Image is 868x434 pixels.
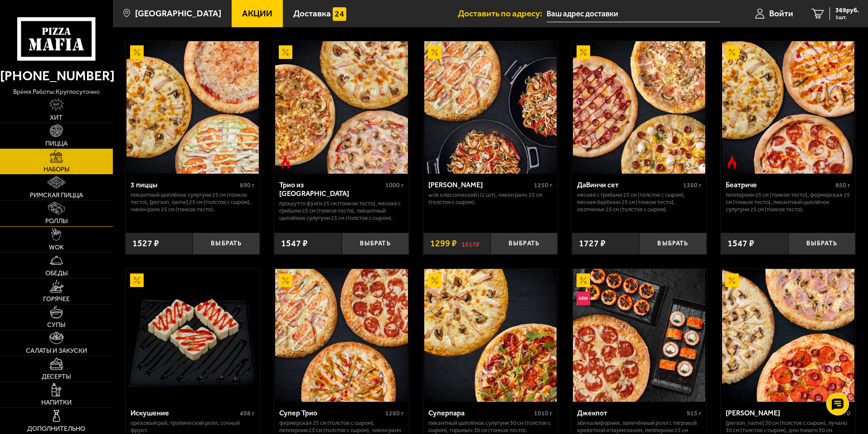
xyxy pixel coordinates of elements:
[534,181,553,189] span: 1250 г
[131,419,255,434] p: Ореховый рай, Тропический ролл, Сочный фрукт.
[279,45,292,59] img: Акционный
[725,45,739,59] img: Акционный
[573,41,705,174] img: ДаВинчи сет
[26,348,87,354] span: Салаты и закуски
[333,7,346,21] img: 15daf4d41897b9f0e9f617042186c801.svg
[126,41,259,174] img: 3 пиццы
[50,115,63,121] span: Хит
[683,181,702,189] span: 1360 г
[424,41,557,174] img: Вилла Капри
[274,41,409,174] a: АкционныйОстрое блюдоТрио из Рио
[126,41,260,174] a: Акционный3 пиццы
[44,166,69,173] span: Наборы
[193,233,260,255] button: Выбрать
[788,233,855,255] button: Выбрать
[130,273,144,287] img: Акционный
[577,180,681,189] div: ДаВинчи сет
[572,41,707,174] a: АкционныйДаВинчи сет
[126,269,259,401] img: Искушение
[579,239,606,248] span: 1727 ₽
[242,9,272,18] span: Акции
[43,296,70,302] span: Горячее
[725,156,739,169] img: Острое блюдо
[725,273,739,287] img: Акционный
[726,191,850,213] p: Пепперони 25 см (тонкое тесто), Фермерская 25 см (тонкое тесто), Пикантный цыплёнок сулугуни 25 с...
[42,374,71,380] span: Десерты
[726,180,833,189] div: Беатриче
[721,41,855,174] a: АкционныйОстрое блюдоБеатриче
[726,409,834,417] div: [PERSON_NAME]
[130,45,144,59] img: Акционный
[835,181,850,189] span: 850 г
[275,41,407,174] img: Трио из Рио
[131,191,255,213] p: Пикантный цыплёнок сулугуни 25 см (тонкое тесто), [PERSON_NAME] 25 см (толстое с сыром), Чикен Ра...
[577,191,702,213] p: Мясная с грибами 25 см (толстое с сыром), Мясная Барбекю 25 см (тонкое тесто), Охотничья 25 см (т...
[687,410,702,417] span: 915 г
[639,233,706,255] button: Выбрать
[45,270,68,277] span: Обеды
[385,410,404,417] span: 1260 г
[577,292,590,305] img: Новинка
[275,269,407,401] img: Супер Трио
[41,400,72,406] span: Напитки
[274,269,409,401] a: АкционныйСупер Трио
[458,9,547,18] span: Доставить по адресу:
[240,181,255,189] span: 890 г
[534,410,553,417] span: 1010 г
[279,409,383,417] div: Супер Трио
[722,41,854,174] img: Беатриче
[126,269,260,401] a: АкционныйИскушение
[131,409,238,417] div: Искушение
[721,269,855,401] a: АкционныйХет Трик
[281,239,308,248] span: 1547 ₽
[423,269,558,401] a: АкционныйСуперпара
[279,273,292,287] img: Акционный
[424,269,557,401] img: Суперпара
[428,409,532,417] div: Суперпара
[835,7,859,14] span: 369 руб.
[727,239,754,248] span: 1547 ₽
[573,269,705,401] img: Джекпот
[30,192,83,199] span: Римская пицца
[577,409,684,417] div: Джекпот
[769,9,793,18] span: Войти
[240,410,255,417] span: 498 г
[45,141,68,147] span: Пицца
[279,180,383,198] div: Трио из [GEOGRAPHIC_DATA]
[461,239,480,248] s: 1517 ₽
[572,269,707,401] a: АкционныйНовинкаДжекпот
[835,15,859,20] span: 1 шт.
[547,5,720,22] input: Ваш адрес доставки
[293,9,331,18] span: Доставка
[131,180,238,189] div: 3 пиццы
[45,218,68,224] span: Роллы
[577,273,590,287] img: Акционный
[577,45,590,59] img: Акционный
[279,156,292,169] img: Острое блюдо
[135,9,221,18] span: [GEOGRAPHIC_DATA]
[385,181,404,189] span: 1000 г
[342,233,409,255] button: Выбрать
[49,244,64,251] span: WOK
[132,239,159,248] span: 1527 ₽
[428,419,553,434] p: Пикантный цыплёнок сулугуни 30 см (толстое с сыром), Горыныч 30 см (тонкое тесто).
[279,200,404,222] p: Прошутто Фунги 25 см (тонкое тесто), Мясная с грибами 25 см (тонкое тесто), Пикантный цыплёнок су...
[423,41,558,174] a: АкционныйВилла Капри
[428,180,532,189] div: [PERSON_NAME]
[47,322,65,328] span: Супы
[428,273,441,287] img: Акционный
[430,239,457,248] span: 1299 ₽
[428,45,441,59] img: Акционный
[27,426,85,432] span: Дополнительно
[722,269,854,401] img: Хет Трик
[428,191,553,206] p: Wok классический L (2 шт), Чикен Ранч 25 см (толстое с сыром).
[490,233,558,255] button: Выбрать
